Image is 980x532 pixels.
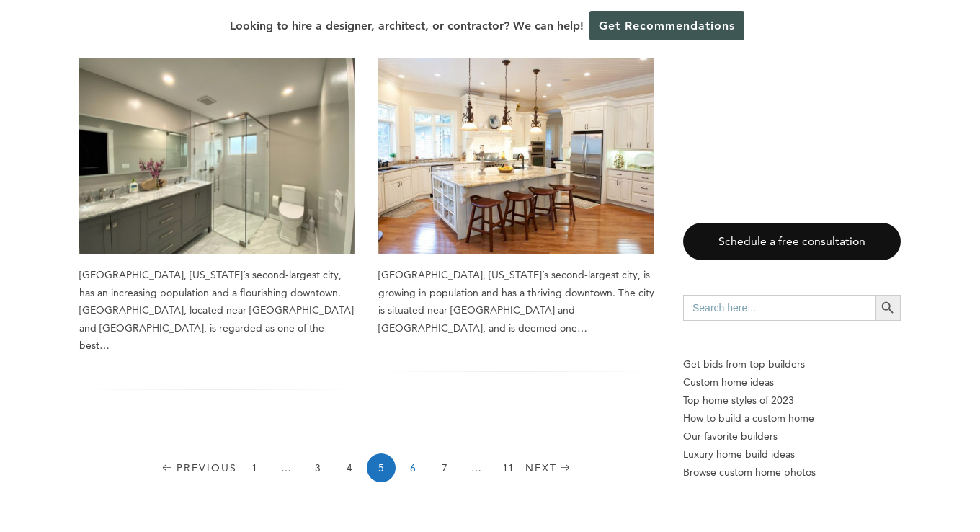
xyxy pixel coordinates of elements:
[683,464,901,482] a: Browse custom home photos
[335,453,364,482] a: 4
[683,409,901,427] a: How to build a custom home
[367,453,396,482] span: 5
[703,428,963,515] iframe: Drift Widget Chat Controller
[589,11,744,40] a: Get Recommendations
[378,266,654,337] div: [GEOGRAPHIC_DATA], [US_STATE]’s second-largest city, is growing in population and has a thriving ...
[398,453,427,482] a: 6
[240,453,269,482] a: 1
[79,266,355,355] div: [GEOGRAPHIC_DATA], [US_STATE]’s second-largest city, has an increasing population and a flourishi...
[159,453,237,482] a: Previous
[683,355,901,373] p: Get bids from top builders
[683,373,901,391] a: Custom home ideas
[378,58,654,254] a: The Best Kitchen Remodeling Contractors in [GEOGRAPHIC_DATA], [US_STATE]
[303,453,332,482] a: 3
[494,453,522,482] a: 11
[525,453,574,482] a: Next
[880,300,896,316] svg: Search
[430,453,459,482] a: 7
[683,427,901,445] a: Our favorite builders
[79,58,355,254] a: The Best Bathroom Remodeling Contractors in [GEOGRAPHIC_DATA], [US_STATE]
[683,295,875,321] input: Search here...
[683,391,901,409] a: Top home styles of 2023
[683,223,901,261] a: Schedule a free consultation
[272,453,300,482] span: …
[462,453,491,482] span: …
[683,445,901,464] a: Luxury home build ideas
